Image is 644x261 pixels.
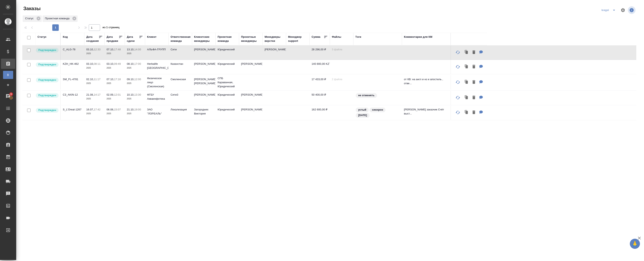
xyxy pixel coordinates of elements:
div: Файлы [332,35,341,39]
p: 10.10, [127,93,134,96]
td: Сити [169,45,192,60]
p: Подтвержден [38,78,56,82]
button: Удалить [470,94,477,102]
p: 07.10, [107,48,114,51]
p: Подтвержден [38,63,56,67]
div: Дата продажи [107,35,119,43]
p: от КВ: на англ и нз и апостиль , отве... [404,77,449,85]
p: 2025 [107,52,123,56]
p: [PERSON_NAME] [265,47,284,52]
p: 14:00 [134,48,141,51]
p: S_L’Oreal-1267 [63,108,82,112]
div: Код [63,35,68,39]
button: Удалить [470,48,477,57]
td: [PERSON_NAME] [239,91,263,105]
a: Ф [3,81,13,89]
p: Подтвержден [38,48,56,52]
div: Выставляет КМ после уточнения всех необходимых деталей и получения согласия клиента на запуск. С ... [35,47,58,53]
p: 08:11 [94,62,100,65]
div: Выставляет КМ после уточнения всех необходимых деталей и получения согласия клиента на запуск. С ... [35,62,58,67]
p: Подтвержден [38,108,56,112]
td: Юридический [216,45,239,60]
p: 09:49 [114,62,121,65]
p: 21.08, [86,93,94,96]
p: KZH_HK-462 [63,62,82,66]
td: 50 400,00 ₽ [310,91,330,105]
p: 17:18 [114,78,121,81]
p: 2025 [107,66,123,70]
div: Клиентские менеджеры [194,35,214,43]
button: Удалить [470,108,477,117]
div: Выставляет КМ после уточнения всех необходимых деталей и получения согласия клиента на запуск. С ... [35,93,58,98]
div: не отменять [355,93,400,98]
p: 2 файла [332,77,351,81]
p: устый [358,108,366,112]
button: Клонировать [463,78,470,86]
div: Статус [37,35,47,39]
span: Заказы [22,5,41,12]
span: 8 [8,92,14,96]
a: В [3,71,13,79]
p: 17:42 [94,108,100,111]
button: Клонировать [463,94,470,102]
div: Выставляет КМ после уточнения всех необходимых деталей и получения согласия клиента на запуск. С ... [35,108,58,113]
p: 03.10, [107,62,114,65]
td: Сити3 [169,91,192,105]
a: 8 [1,91,15,101]
button: Клонировать [463,108,470,117]
p: 2025 [127,112,143,116]
p: 07.10, [107,78,114,81]
td: Юридический [216,91,239,105]
p: 2025 [86,52,103,56]
p: C_ALG-78 [63,47,82,52]
div: Проектная команда [218,35,237,43]
div: Менеджер support [288,35,308,43]
p: АЛЬФА-ГРУПП [147,47,167,52]
button: Обновить [453,47,463,57]
p: 12:33 [94,48,100,51]
td: [PERSON_NAME] [239,60,263,74]
button: Обновить [453,62,463,72]
p: 21.10, [127,108,134,111]
p: 2025 [107,81,123,85]
td: Казахстан [169,60,192,74]
p: синхрон [372,108,383,112]
p: 2025 [86,97,103,101]
p: 2025 [127,97,143,101]
button: Клонировать [463,63,470,71]
button: Удалить [470,63,477,71]
p: Статус [25,16,35,20]
div: Тэги [355,35,361,39]
p: C3_AKIN-12 [63,93,82,97]
p: 09.10, [127,78,134,81]
p: Herbalife [GEOGRAPHIC_DATA] [147,62,167,70]
p: 03.10, [86,48,94,51]
span: Настроить таблицу [618,5,628,15]
td: Юридический [216,60,239,74]
div: Проектная команда [43,15,78,22]
span: Ф [5,83,11,87]
td: 28 296,00 ₽ [310,45,330,60]
div: Сумма [312,35,320,39]
button: Удалить [470,78,477,86]
p: [PERSON_NAME] заказчик Счёт выст... [404,108,449,116]
div: Клиент [147,35,156,39]
p: ЗАО "ЛОРЕАЛЬ" [147,108,167,116]
p: Проектная команда [45,16,71,20]
p: 12:00 [134,78,141,81]
div: Комментарии для КМ [404,35,432,39]
p: Подтвержден [38,93,56,97]
p: 19:00 [134,108,141,111]
p: 02.10, [86,78,94,81]
p: 2025 [86,112,103,116]
p: 11:17 [94,78,100,81]
td: СПБ Караванная, Юридический [216,74,239,91]
p: 17:48 [114,48,121,51]
p: 03.10, [86,62,94,65]
td: Смоленская [169,75,192,90]
div: Дата сдачи [127,35,139,43]
p: 06.08, [107,108,114,111]
td: [PERSON_NAME] [239,106,263,120]
p: 2025 [107,97,123,101]
span: В [5,73,11,77]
